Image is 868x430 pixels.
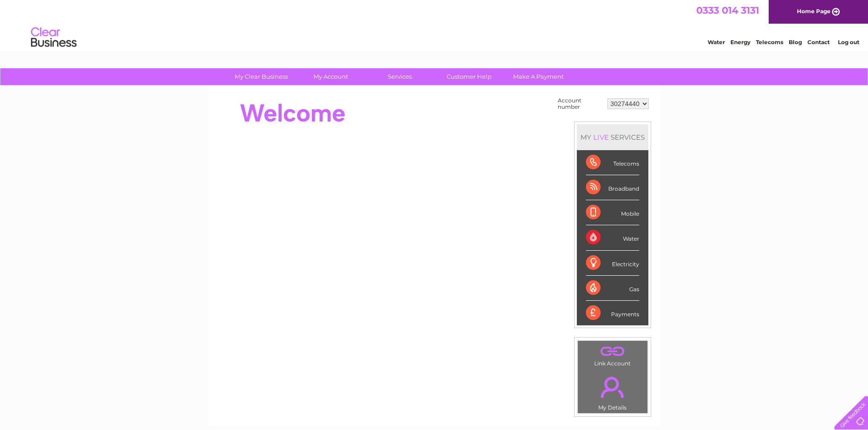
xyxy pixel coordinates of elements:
[591,133,611,142] div: LIVE
[789,39,802,46] a: Blog
[696,5,759,16] a: 0333 014 3131
[730,39,750,46] a: Energy
[586,175,639,200] div: Broadband
[838,39,859,46] a: Log out
[224,68,299,85] a: My Clear Business
[577,369,648,414] td: My Details
[586,301,639,325] div: Payments
[807,39,830,46] a: Contact
[708,39,725,46] a: Water
[756,39,783,46] a: Telecoms
[219,5,650,44] div: Clear Business is a trading name of Verastar Limited (registered in [GEOGRAPHIC_DATA] No. 3667643...
[362,68,437,85] a: Services
[586,150,639,175] div: Telecoms
[577,340,648,369] td: Link Account
[580,343,645,359] a: .
[577,124,648,150] div: MY SERVICES
[580,371,645,403] a: .
[586,225,639,250] div: Water
[586,200,639,225] div: Mobile
[31,24,77,51] img: logo.png
[501,68,576,85] a: Make A Payment
[293,68,368,85] a: My Account
[431,68,507,85] a: Customer Help
[586,276,639,301] div: Gas
[555,95,605,112] td: Account number
[586,251,639,276] div: Electricity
